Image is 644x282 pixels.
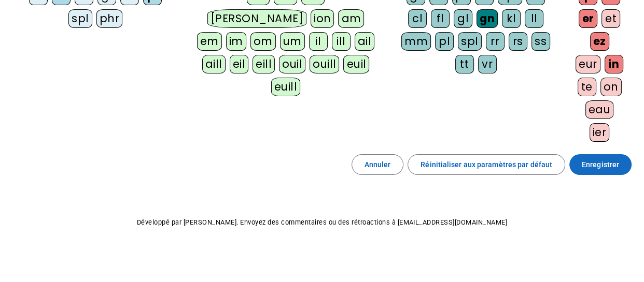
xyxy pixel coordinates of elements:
div: ez [590,32,609,51]
div: tt [455,55,474,73]
div: phr [96,9,123,28]
div: te [578,78,596,96]
div: ll [525,9,543,28]
button: Enregistrer [569,154,632,175]
div: rs [509,32,527,51]
div: on [600,78,622,96]
div: aill [202,55,226,73]
div: spl [458,32,482,51]
div: om [250,32,276,51]
div: eil [230,55,249,73]
div: cl [408,9,427,28]
div: fl [431,9,450,28]
div: im [226,32,246,51]
div: ss [531,32,550,51]
p: Développé par [PERSON_NAME]. Envoyez des commentaires ou des rétroactions à [EMAIL_ADDRESS][DOMAI... [8,216,636,229]
div: ill [332,32,351,51]
div: kl [502,9,521,28]
div: euill [271,78,300,96]
div: et [601,9,620,28]
div: er [579,9,597,28]
button: Réinitialiser aux paramètres par défaut [408,154,565,175]
div: eau [585,100,614,119]
div: em [197,32,222,51]
div: gn [477,9,498,28]
div: ouill [310,55,339,73]
div: gl [454,9,472,28]
div: [PERSON_NAME] [207,9,306,28]
div: eur [576,55,600,73]
div: in [605,55,623,73]
div: vr [478,55,497,73]
div: eill [253,55,275,73]
button: Annuler [352,154,404,175]
div: ouil [279,55,305,73]
div: ier [590,123,610,142]
div: ion [311,9,334,28]
div: mm [401,32,431,51]
div: rr [486,32,505,51]
div: um [280,32,305,51]
div: ail [355,32,375,51]
span: Réinitialiser aux paramètres par défaut [421,158,552,171]
div: spl [68,9,92,28]
span: Enregistrer [582,158,619,171]
div: am [338,9,364,28]
div: euil [343,55,369,73]
span: Annuler [365,158,391,171]
div: il [309,32,328,51]
div: pl [435,32,454,51]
